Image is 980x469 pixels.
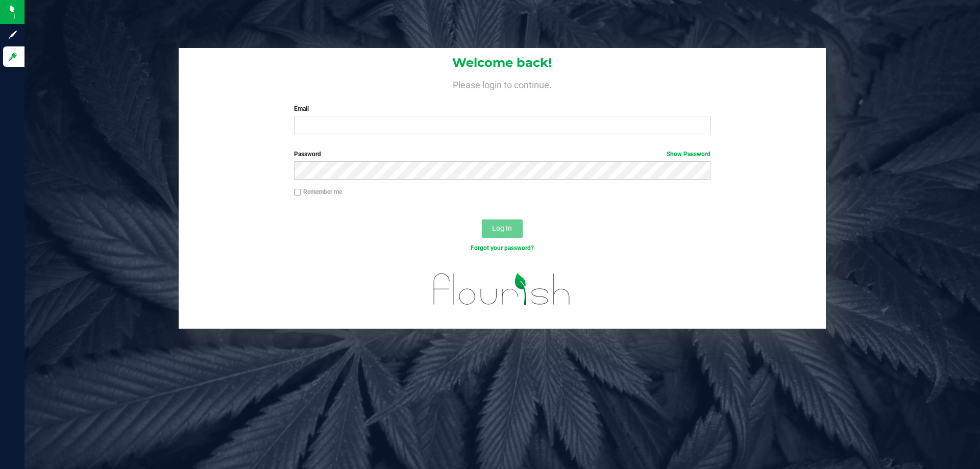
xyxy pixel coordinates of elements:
[294,151,321,158] span: Password
[482,219,523,238] button: Log In
[179,56,826,69] h1: Welcome back!
[294,189,301,196] input: Remember me
[8,52,18,62] inline-svg: Log in
[471,244,534,252] a: Forgot your password?
[294,187,342,196] label: Remember me
[421,263,583,315] img: flourish_logo.svg
[179,78,826,90] h4: Please login to continue.
[294,104,710,113] label: Email
[8,30,18,40] inline-svg: Sign up
[492,224,512,232] span: Log In
[667,151,710,158] a: Show Password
